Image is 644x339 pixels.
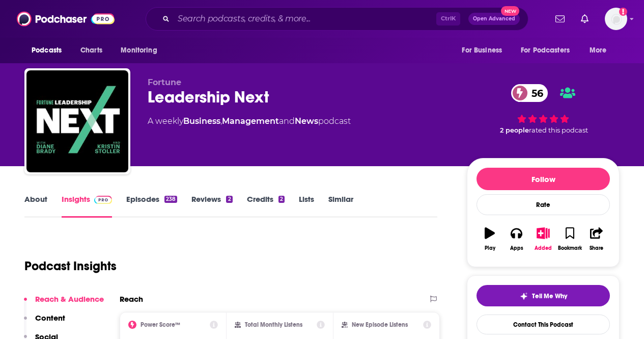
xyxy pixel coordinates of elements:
[590,43,607,58] span: More
[191,194,232,218] a: Reviews2
[521,43,570,58] span: For Podcasters
[24,294,104,313] button: Reach & Audience
[529,126,588,134] span: rated this podcast
[17,9,115,29] img: Podchaser - Follow, Share and Rate Podcasts
[477,315,610,334] a: Contact This Podcast
[62,194,112,218] a: InsightsPodchaser Pro
[590,245,603,251] div: Share
[477,194,610,215] div: Rate
[352,321,408,328] h2: New Episode Listens
[477,285,610,306] button: tell me why sparkleTell Me Why
[295,116,318,126] a: News
[510,245,523,251] div: Apps
[577,10,593,28] a: Show notifications dropdown
[503,221,529,257] button: Apps
[74,41,108,60] a: Charts
[146,7,528,31] div: Search podcasts, credits, & more...
[530,221,556,257] button: Added
[278,196,285,203] div: 2
[148,115,351,127] div: A weekly podcast
[183,116,220,126] a: Business
[520,292,528,300] img: tell me why sparkle
[94,196,112,204] img: Podchaser Pro
[473,16,515,21] span: Open Advanced
[501,6,519,16] span: New
[521,84,548,102] span: 56
[605,8,627,30] img: User Profile
[436,12,460,25] span: Ctrl K
[126,194,177,218] a: Episodes238
[247,194,285,218] a: Credits2
[148,77,181,87] span: Fortune
[485,245,495,251] div: Play
[467,77,620,141] div: 56 2 peoplerated this podcast
[605,8,627,30] span: Logged in as BrunswickDigital
[35,313,65,323] p: Content
[514,41,584,60] button: open menu
[328,194,353,218] a: Similar
[605,8,627,30] button: Show profile menu
[164,196,177,203] div: 238
[468,13,520,25] button: Open AdvancedNew
[477,221,503,257] button: Play
[24,258,117,274] h1: Podcast Insights
[535,245,552,251] div: Added
[558,245,582,251] div: Bookmark
[455,41,515,60] button: open menu
[582,41,620,60] button: open menu
[619,8,627,16] svg: Add a profile image
[24,313,65,332] button: Content
[583,221,610,257] button: Share
[299,194,314,218] a: Lists
[245,321,302,328] h2: Total Monthly Listens
[174,11,436,27] input: Search podcasts, credits, & more...
[226,196,232,203] div: 2
[114,41,170,60] button: open menu
[220,116,222,126] span: ,
[35,294,104,304] p: Reach & Audience
[500,126,529,134] span: 2 people
[532,292,567,300] span: Tell Me Why
[24,41,75,60] button: open menu
[556,221,583,257] button: Bookmark
[121,43,157,58] span: Monitoring
[26,70,128,172] img: Leadership Next
[511,84,548,102] a: 56
[222,116,279,126] a: Management
[462,43,502,58] span: For Business
[551,10,569,28] a: Show notifications dropdown
[24,194,47,218] a: About
[477,168,610,190] button: Follow
[120,294,143,304] h2: Reach
[32,43,62,58] span: Podcasts
[80,43,102,58] span: Charts
[141,321,180,328] h2: Power Score™
[279,116,295,126] span: and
